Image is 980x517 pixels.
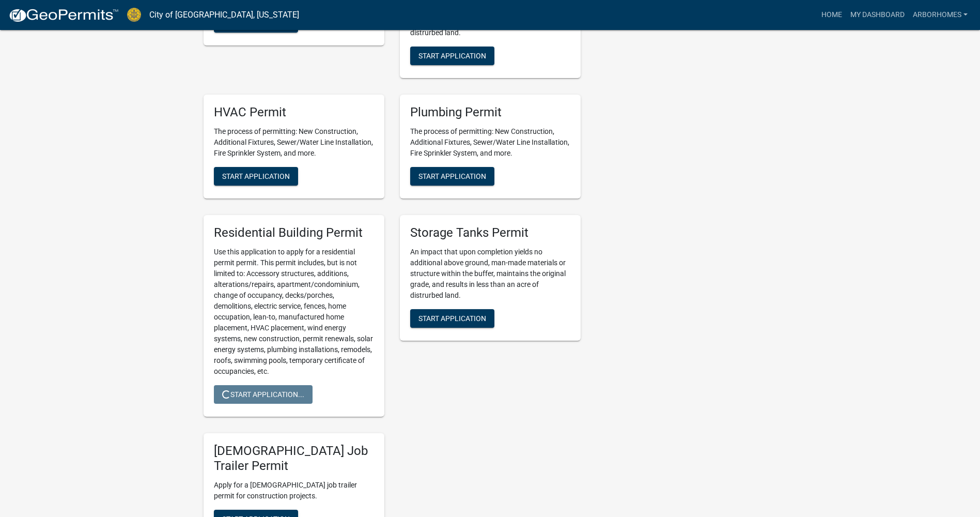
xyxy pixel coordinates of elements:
[214,225,374,240] h5: Residential Building Permit
[418,314,486,323] span: Start Application
[222,172,290,180] span: Start Application
[127,8,141,22] img: City of Jeffersonville, Indiana
[214,126,374,159] p: The process of permitting: New Construction, Additional Fixtures, Sewer/Water Line Installation, ...
[410,309,494,328] button: Start Application
[909,5,972,25] a: ArborHomes
[418,52,486,60] span: Start Application
[149,6,299,24] a: City of [GEOGRAPHIC_DATA], [US_STATE]
[410,247,570,301] p: An impact that upon completion yields no additional above ground, man-made materials or structure...
[214,480,374,501] p: Apply for a [DEMOGRAPHIC_DATA] job trailer permit for construction projects.
[418,172,486,180] span: Start Application
[222,390,304,399] span: Start Application...
[410,126,570,159] p: The process of permitting: New Construction, Additional Fixtures, Sewer/Water Line Installation, ...
[410,167,494,186] button: Start Application
[214,247,374,377] p: Use this application to apply for a residential permit permit. This permit includes, but is not l...
[410,225,570,240] h5: Storage Tanks Permit
[214,167,298,186] button: Start Application
[214,444,374,474] h5: [DEMOGRAPHIC_DATA] Job Trailer Permit
[410,47,494,65] button: Start Application
[410,105,570,120] h5: Plumbing Permit
[214,105,374,120] h5: HVAC Permit
[846,5,909,25] a: My Dashboard
[214,385,313,404] button: Start Application...
[817,5,846,25] a: Home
